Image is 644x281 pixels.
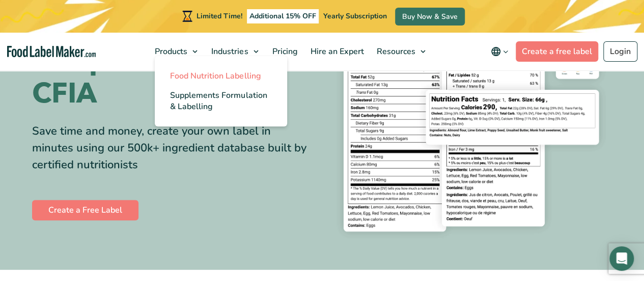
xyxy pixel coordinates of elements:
[370,33,430,70] a: Resources
[149,33,203,70] a: Products
[205,33,263,70] a: Industries
[304,33,368,70] a: Hire an Expert
[323,11,387,21] span: Yearly Subscription
[516,41,598,62] a: Create a free label
[32,10,315,111] h1: Easily Analyze Recipes and Create CFIA
[266,33,301,70] a: Pricing
[269,46,298,57] span: Pricing
[170,70,261,82] span: Food Nutrition Labelling
[247,9,319,23] span: Additional 15% OFF
[395,8,465,25] a: Buy Now & Save
[307,46,365,57] span: Hire an Expert
[373,46,416,57] span: Resources
[155,86,287,116] a: Supplements Formulation & Labelling
[32,123,315,173] div: Save time and money, create your own label in minutes using our 500k+ ingredient database built b...
[170,90,267,112] span: Supplements Formulation & Labelling
[32,200,138,220] a: Create a Free Label
[609,246,634,271] div: Open Intercom Messenger
[197,11,242,21] span: Limited Time!
[208,46,249,57] span: Industries
[155,66,287,86] a: Food Nutrition Labelling
[603,41,637,62] a: Login
[152,46,188,57] span: Products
